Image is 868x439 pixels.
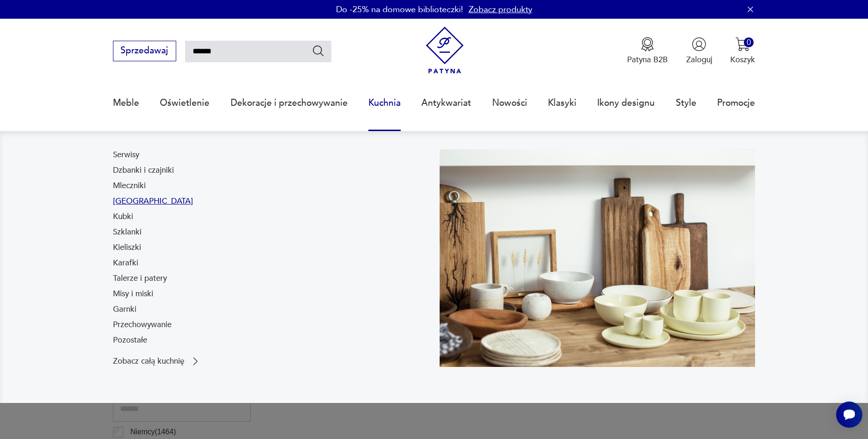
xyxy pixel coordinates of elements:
a: Misy i miski [113,288,153,300]
a: Dzbanki i czajniki [113,165,174,176]
a: Kieliszki [113,242,141,253]
a: Promocje [717,81,755,124]
a: Ikony designu [597,81,655,124]
a: Ikona medaluPatyna B2B [627,37,668,65]
button: Szukaj [312,44,325,58]
a: Nowości [492,81,527,124]
a: Szklanki [113,227,142,238]
img: Ikona koszyka [735,37,750,51]
img: b2f6bfe4a34d2e674d92badc23dc4074.jpg [440,149,755,367]
img: Ikona medalu [640,37,655,51]
a: Serwisy [113,149,139,161]
a: Kubki [113,211,133,222]
button: Sprzedawaj [113,41,176,61]
p: Zobacz całą kuchnię [113,358,184,365]
p: Zaloguj [686,54,712,65]
img: Ikonka użytkownika [692,37,706,51]
a: Antykwariat [421,81,471,124]
a: [GEOGRAPHIC_DATA] [113,196,193,207]
p: Patyna B2B [627,54,668,65]
p: Koszyk [730,54,755,65]
a: Style [676,81,696,124]
a: Karafki [113,257,138,269]
a: Garnki [113,304,136,315]
a: Klasyki [548,81,576,124]
a: Talerze i patery [113,273,167,284]
iframe: Smartsupp widget button [836,402,862,428]
button: 0Koszyk [730,37,755,65]
img: Patyna - sklep z meblami i dekoracjami vintage [421,27,469,74]
button: Zaloguj [686,37,712,65]
a: Przechowywanie [113,319,172,330]
a: Meble [113,81,139,124]
a: Oświetlenie [160,81,210,124]
div: 0 [744,37,754,47]
button: Patyna B2B [627,37,668,65]
a: Dekoracje i przechowywanie [231,81,348,124]
a: Sprzedawaj [113,48,176,55]
a: Zobacz produkty [469,4,532,15]
a: Zobacz całą kuchnię [113,356,201,367]
a: Kuchnia [368,81,401,124]
a: Pozostałe [113,335,147,346]
a: Mleczniki [113,180,146,191]
p: Do -25% na domowe biblioteczki! [336,4,463,15]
